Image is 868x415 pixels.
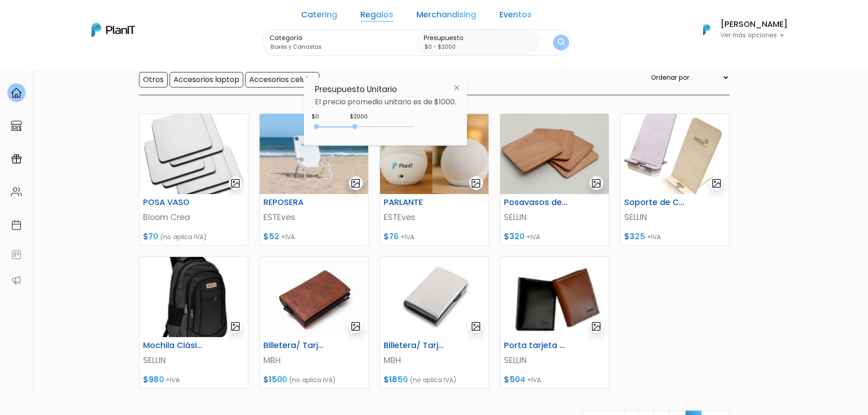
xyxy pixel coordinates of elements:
img: PlanIt Logo [92,23,135,37]
a: gallery-light Soporte de Celular SELLIN $325 +IVA [620,113,729,246]
span: $70 [143,231,158,242]
span: (no aplica IVA) [160,232,207,241]
span: (no aplica IVA) [410,375,457,384]
h6: [PERSON_NAME] [720,20,788,29]
img: gallery-light [350,178,361,189]
img: gallery-light [711,178,722,189]
p: MBH [263,354,365,366]
img: thumb_6887c7ea429a7_11.png [500,257,609,337]
img: gallery-light [471,178,481,189]
p: SELLIN [624,211,725,223]
h6: Soporte de Celular [619,198,693,207]
span: $504 [504,374,525,385]
img: thumb_6887b91adb8e8_1.png [621,114,729,194]
img: thumb_WhatsApp_Image_2025-07-22_at_10.33.58__1_.jpeg [139,114,248,194]
img: PlanIt Logo [697,20,717,40]
span: $320 [504,231,524,242]
a: gallery-light Mochila Clásica Eco SELLIN $980 +IVA [139,256,248,389]
img: gallery-light [471,321,481,332]
p: SELLIN [143,354,244,366]
img: home-e721727adea9d79c4d83392d1f703f7f8bce08238fde08b1acbfd93340b81755.svg [11,87,22,98]
span: (no aplica IVA) [289,375,336,384]
h6: REPOSERA [258,198,333,207]
p: MBH [384,354,485,366]
p: SELLIN [504,211,605,223]
span: $52 [263,231,279,242]
label: Presupuesto [424,33,536,43]
img: thumb_6888d037e7f06_27.png [139,257,248,337]
p: ESTEves [263,211,365,223]
img: gallery-light [230,321,241,332]
img: thumb_WhatsApp_Image_2025-08-06_at_12.43.13.jpeg [260,257,368,337]
h6: Posavasos de madera [498,198,573,207]
img: gallery-light [591,321,601,332]
a: gallery-light Posavasos de madera SELLIN $320 +IVA [500,113,609,246]
h6: Billetera/ Tarjetero Siena Anticlonacion [378,341,453,350]
span: +IVA [401,232,414,241]
span: $1850 [384,374,408,385]
span: $76 [384,231,399,242]
h6: Porta tarjeta de cuero [498,341,573,350]
a: gallery-light POSA VASO Bloom Crea $70 (no aplica IVA) [139,113,248,246]
span: +IVA [647,232,661,241]
a: Eventos [499,11,532,22]
h6: Mochila Clásica Eco [138,341,212,350]
a: Regalos [360,11,393,22]
img: close-6986928ebcb1d6c9903e3b54e860dbc4d054630f23adef3a32610726dff6a82b.svg [448,79,465,96]
a: gallery-light Billetera/ Tarjetero Deluxe Anticlonacion MBH $1500 (no aplica IVA) [259,256,369,389]
span: +IVA [166,375,180,384]
img: gallery-light [230,178,241,189]
input: Otros [139,72,168,87]
img: people-662611757002400ad9ed0e3c099ab2801c6687ba6c219adb57efc949bc21e19d.svg [11,186,22,197]
img: gallery-light [350,321,361,332]
a: gallery-light Billetera/ Tarjetero Siena Anticlonacion MBH $1850 (no aplica IVA) [380,256,489,389]
p: Ver más opciones [720,32,788,39]
span: $325 [624,231,645,242]
span: +IVA [281,232,295,241]
img: thumb_Captura_de_pantalla_2025-08-04_093739.png [260,114,368,194]
h6: PARLANTE [378,198,453,207]
a: gallery-light REPOSERA ESTEves $52 +IVA [259,113,369,246]
div: $2000 [350,113,368,121]
img: thumb_WhatsApp_Image_2025-08-06_at_12.43.13__5_.jpeg [380,257,488,337]
div: ¿Necesitás ayuda? [47,9,131,26]
img: feedback-78b5a0c8f98aac82b08bfc38622c3050aee476f2c9584af64705fc4e61158814.svg [11,249,22,260]
img: thumb_688cd6c45bdbd_captura-de-pantalla-2025-08-01-120113.png [500,114,609,194]
input: Accesorios laptop [169,72,243,87]
img: search_button-432b6d5273f82d61273b3651a40e1bd1b912527efae98b1b7a1b2c0702e16a8d.svg [558,38,565,47]
span: $980 [143,374,164,385]
label: Categoría [270,33,413,43]
input: Accesorios celular [245,72,319,87]
div: $0 [312,113,319,121]
img: marketplace-4ceaa7011d94191e9ded77b95e3339b90024bf715f7c57f8cf31f2d8c509eaba.svg [11,120,22,131]
a: Merchandising [416,11,476,22]
img: partners-52edf745621dab592f3b2c58e3bca9d71375a7ef29c3b500c9f145b62cc070d4.svg [11,275,22,286]
a: gallery-light Porta tarjeta de cuero SELLIN $504 +IVA [500,256,609,389]
button: PlanIt Logo [PERSON_NAME] Ver más opciones [691,18,788,41]
a: gallery-light PARLANTE ESTEves $76 +IVA [380,113,489,246]
img: thumb_Captura_de_pantalla_2025-08-05_173159.png [380,114,488,194]
p: Bloom Crea [143,211,244,223]
span: +IVA [527,375,541,384]
img: campaigns-02234683943229c281be62815700db0a1741e53638e28bf9629b52c665b00959.svg [11,154,22,164]
h6: Billetera/ Tarjetero Deluxe Anticlonacion [258,341,333,350]
p: El precio promedio unitario es de $1000. [315,98,456,106]
img: calendar-87d922413cdce8b2cf7b7f5f62616a5cf9e4887200fb71536465627b3292af00.svg [11,220,22,231]
a: Catering [301,11,337,22]
h6: Presupuesto Unitario [315,85,456,94]
span: +IVA [526,232,540,241]
span: $1500 [263,374,287,385]
img: gallery-light [591,178,601,189]
p: ESTEves [384,211,485,223]
p: SELLIN [504,354,605,366]
h6: POSA VASO [138,198,212,207]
